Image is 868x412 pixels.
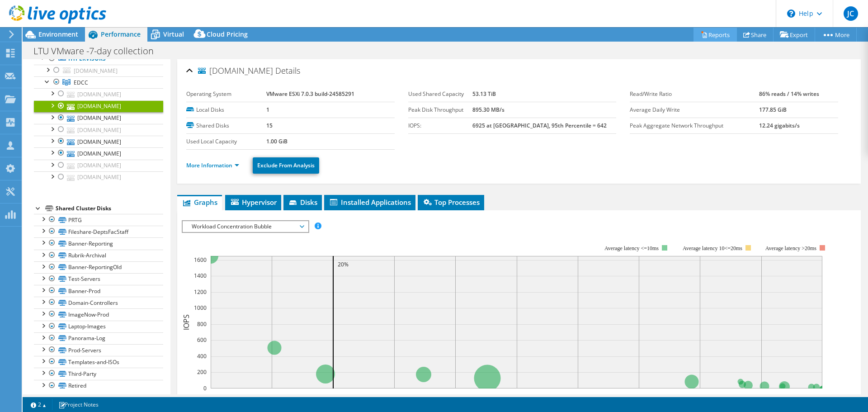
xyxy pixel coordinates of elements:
[101,30,141,38] span: Performance
[186,137,266,146] label: Used Local Capacity
[572,393,583,401] text: 60%
[765,245,816,251] text: Average latency >20ms
[182,198,217,207] span: Graphs
[34,88,163,100] a: [DOMAIN_NAME]
[34,53,163,65] a: Hypervisors
[34,297,163,308] a: Domain-Controllers
[207,393,215,401] text: 0%
[472,106,505,114] b: 895.30 MB/s
[511,393,522,401] text: 50%
[203,384,207,392] text: 0
[34,147,163,159] a: [DOMAIN_NAME]
[186,161,239,169] a: More Information
[34,344,163,356] a: Prod-Servers
[694,393,705,401] text: 80%
[34,356,163,368] a: Templates-and-ISOs
[683,245,742,251] tspan: Average latency 10<=20ms
[630,121,759,130] label: Peak Aggregate Network Throughput
[328,393,339,401] text: 20%
[34,308,163,320] a: ImageNow-Prod
[34,100,163,112] a: [DOMAIN_NAME]
[266,106,269,114] b: 1
[288,198,317,207] span: Disks
[74,67,118,75] span: [DOMAIN_NAME]
[194,288,207,296] text: 1200
[34,237,163,249] a: Banner-Reporting
[253,157,319,174] a: Exclude From Analysis
[186,90,266,99] label: Operating System
[198,66,273,76] span: [DOMAIN_NAME]
[736,28,774,42] a: Share
[266,393,277,401] text: 10%
[34,136,163,147] a: [DOMAIN_NAME]
[633,393,644,401] text: 70%
[630,90,759,99] label: Read/Write Ratio
[34,332,163,344] a: Panorama-Log
[389,393,400,401] text: 30%
[34,160,163,171] a: [DOMAIN_NAME]
[266,137,288,145] b: 1.00 GiB
[74,79,88,86] span: EDCC
[207,30,248,38] span: Cloud Pricing
[604,245,659,251] tspan: Average latency <=10ms
[24,399,52,410] a: 2
[756,393,767,401] text: 90%
[450,393,461,401] text: 40%
[815,28,857,42] a: More
[816,393,830,401] text: 100%
[197,336,207,344] text: 600
[181,314,191,330] text: IOPS
[472,90,496,98] b: 53.13 TiB
[759,122,800,129] b: 12.24 gigabits/s
[29,46,168,56] h1: LTU VMware -7-day collection
[38,30,78,38] span: Environment
[787,9,795,18] svg: \n
[34,321,163,332] a: Laptop-Images
[187,221,303,232] span: Workload Concentration Bubble
[34,250,163,261] a: Rubrik-Archival
[630,105,759,114] label: Average Daily Write
[197,368,207,376] text: 200
[759,106,787,114] b: 177.85 GiB
[408,90,472,99] label: Used Shared Capacity
[34,214,163,226] a: PRTG
[163,30,184,38] span: Virtual
[194,272,207,279] text: 1400
[408,105,472,114] label: Peak Disk Throughput
[472,122,607,129] b: 6925 at [GEOGRAPHIC_DATA], 95th Percentile = 642
[197,352,207,360] text: 400
[266,90,354,98] b: VMware ESXi 7.0.3 build-24585291
[34,380,163,392] a: Retired
[844,6,858,21] span: JC
[759,90,819,98] b: 86% reads / 14% writes
[34,273,163,285] a: Test-Servers
[56,203,163,214] div: Shared Cluster Disks
[422,198,480,207] span: Top Processes
[34,226,163,237] a: Fileshare-DeptsFacStaff
[329,198,411,207] span: Installed Applications
[266,122,273,129] b: 15
[186,121,266,130] label: Shared Disks
[338,260,349,268] text: 20%
[408,121,472,130] label: IOPS:
[34,261,163,273] a: Banner-ReportingOld
[52,399,105,410] a: Project Notes
[197,320,207,328] text: 800
[34,65,163,76] a: [DOMAIN_NAME]
[34,368,163,379] a: Third-Party
[773,28,815,42] a: Export
[693,28,737,42] a: Reports
[275,65,300,76] span: Details
[194,256,207,264] text: 1600
[34,76,163,88] a: EDCC
[194,304,207,312] text: 1000
[230,198,277,207] span: Hypervisor
[34,171,163,183] a: [DOMAIN_NAME]
[34,285,163,297] a: Banner-Prod
[34,124,163,136] a: [DOMAIN_NAME]
[186,105,266,114] label: Local Disks
[34,112,163,124] a: [DOMAIN_NAME]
